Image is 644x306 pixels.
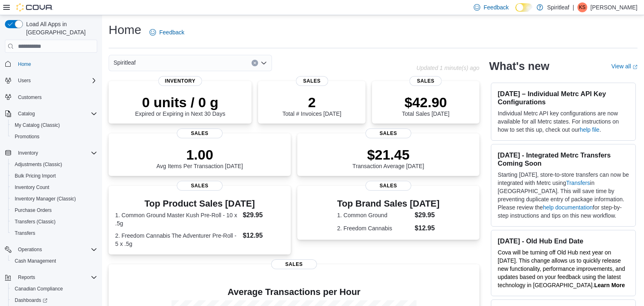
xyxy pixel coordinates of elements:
a: Transfers [566,180,590,186]
a: My Catalog (Classic) [11,120,63,130]
button: Transfers [8,227,100,239]
p: 2 [282,94,341,110]
button: Catalog [2,108,100,119]
button: Transfers (Classic) [8,216,100,227]
p: Updated 1 minute(s) ago [417,65,479,71]
span: My Catalog (Classic) [11,120,97,130]
span: Sales [296,76,328,86]
p: [PERSON_NAME] [591,2,637,12]
a: help documentation [543,204,593,211]
button: Cash Management [8,255,100,267]
p: $42.90 [402,94,449,110]
span: Dashboards [11,295,97,305]
a: help file [580,126,599,133]
span: Sales [177,128,223,138]
span: KS [579,2,586,12]
dd: $29.95 [415,210,440,220]
dt: 1. Common Ground Master Kush Pre-Roll - 10 x .5g [115,211,239,227]
span: Inventory Count [15,184,49,191]
a: Dashboards [11,295,51,305]
span: Catalog [18,110,35,117]
button: Purchase Orders [8,205,100,216]
a: Promotions [11,132,43,142]
p: Spiritleaf [547,2,569,12]
dt: 2. Freedom Cannabis [337,224,412,232]
h3: Top Brand Sales [DATE] [337,199,440,209]
p: 0 units / 0 g [135,94,225,110]
h3: [DATE] - Old Hub End Date [498,237,629,245]
a: Purchase Orders [11,205,55,215]
span: Operations [18,246,42,253]
a: Learn More [594,282,625,288]
span: Inventory [15,148,97,158]
button: Adjustments (Classic) [8,159,100,170]
span: Transfers [15,230,35,236]
span: Customers [15,92,97,102]
span: Inventory [158,76,202,86]
dt: 1. Common Ground [337,211,412,219]
span: Customers [18,94,42,101]
span: Inventory Manager (Classic) [11,194,97,204]
span: Transfers (Classic) [11,217,97,227]
span: Sales [271,259,317,269]
a: Inventory Count [11,182,53,192]
a: Transfers (Classic) [11,217,59,227]
span: Cash Management [15,258,56,264]
span: Users [18,77,31,84]
span: Transfers [11,228,97,238]
span: Cash Management [11,256,97,266]
span: Purchase Orders [11,205,97,215]
img: Cova [16,3,53,11]
span: Bulk Pricing Import [11,171,97,181]
a: View allExternal link [611,63,637,70]
button: Inventory Count [8,182,100,193]
a: Feedback [146,24,187,40]
button: Operations [2,244,100,255]
a: Dashboards [8,295,100,306]
span: Promotions [15,133,40,140]
span: Catalog [15,109,97,119]
span: Users [15,76,97,85]
div: Avg Items Per Transaction [DATE] [156,146,243,169]
a: Customers [15,92,45,102]
span: Transfers (Classic) [15,218,56,225]
h1: Home [109,22,141,38]
span: Dark Mode [515,12,516,12]
button: Clear input [252,60,258,66]
div: Expired or Expiring in Next 30 Days [135,94,225,117]
span: Purchase Orders [15,207,52,214]
a: Adjustments (Classic) [11,160,65,169]
button: Canadian Compliance [8,283,100,295]
button: Users [15,76,34,85]
button: Home [2,58,100,70]
span: Dashboards [15,297,47,304]
span: Sales [365,128,411,138]
p: Individual Metrc API key configurations are now available for all Metrc states. For instructions ... [498,109,629,134]
a: Inventory Manager (Classic) [11,194,79,204]
span: Reports [18,274,35,281]
span: Spiritleaf [114,58,136,67]
span: Inventory Count [11,182,97,192]
a: Transfers [11,228,38,238]
span: Load All Apps in [GEOGRAPHIC_DATA] [23,20,97,36]
span: Sales [177,181,223,191]
span: Feedback [484,3,508,11]
span: Sales [365,181,411,191]
span: Adjustments (Classic) [15,161,62,168]
button: Bulk Pricing Import [8,170,100,182]
h4: Average Transactions per Hour [115,287,473,297]
span: Canadian Compliance [11,284,97,294]
a: Home [15,59,34,69]
span: Canadian Compliance [15,286,63,292]
button: Operations [15,245,45,254]
button: Inventory Manager (Classic) [8,193,100,205]
p: 1.00 [156,146,243,163]
span: My Catalog (Classic) [15,122,60,128]
dt: 2. Freedom Cannabis The Adventurer Pre-Roll - 5 x .5g [115,232,239,248]
dd: $12.95 [243,231,284,241]
a: Cash Management [11,256,59,266]
h2: What's new [489,60,549,73]
button: Users [2,75,100,86]
span: Operations [15,245,97,254]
